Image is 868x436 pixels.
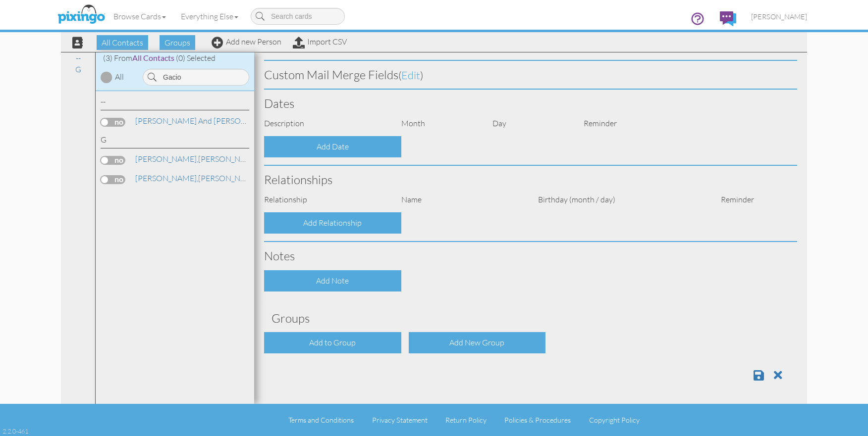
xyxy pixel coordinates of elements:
[173,4,246,29] a: Everything Else
[257,194,394,205] div: Relationship
[445,416,487,424] a: Return Policy
[504,416,571,424] a: Policies & Procedures
[264,173,797,186] h3: Relationships
[264,97,797,110] h3: Dates
[97,35,148,50] span: All Contacts
[176,53,216,63] span: (0) Selected
[264,136,401,157] div: Add Date
[132,53,174,62] span: All Contacts
[160,35,195,50] span: Groups
[251,8,345,25] input: Search cards
[409,332,546,353] div: Add New Group
[485,118,576,129] div: Day
[720,11,736,26] img: comments.svg
[531,194,713,205] div: Birthday (month / day)
[70,63,86,75] a: G
[264,68,797,81] h3: Custom Mail Merge Fields
[398,68,423,82] span: ( )
[2,427,28,436] div: 2.2.0-461
[134,172,261,184] a: [PERSON_NAME]
[751,12,807,21] span: [PERSON_NAME]
[264,332,401,353] div: Add to Group
[394,194,531,205] div: Name
[589,416,640,424] a: Copyright Policy
[264,270,401,291] div: Add Note
[55,2,108,27] img: pixingo logo
[288,416,354,424] a: Terms and Conditions
[372,416,428,424] a: Privacy Statement
[71,52,86,64] a: --
[135,154,198,164] span: [PERSON_NAME],
[106,4,173,29] a: Browse Cards
[713,194,759,205] div: Reminder
[744,4,814,29] a: [PERSON_NAME]
[115,71,124,83] div: All
[134,115,276,127] a: [PERSON_NAME] and [PERSON_NAME]
[101,134,249,148] div: G
[576,118,667,129] div: Reminder
[394,118,485,129] div: Month
[257,118,394,129] div: Description
[212,37,281,47] a: Add new Person
[271,312,790,325] h3: Groups
[264,249,797,262] h3: Notes
[293,37,347,47] a: Import CSV
[96,52,254,64] div: (3) From
[134,153,261,165] a: [PERSON_NAME]
[401,68,420,82] span: edit
[101,96,249,110] div: --
[264,212,401,234] div: Add Relationship
[135,173,198,183] span: [PERSON_NAME],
